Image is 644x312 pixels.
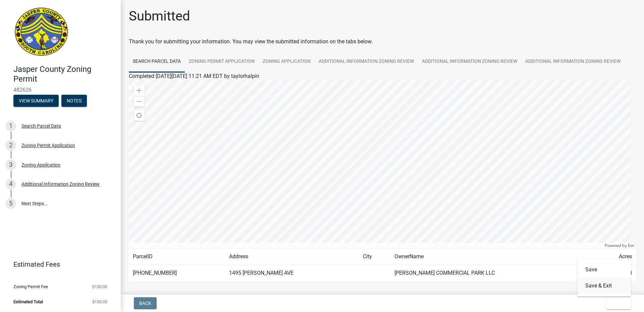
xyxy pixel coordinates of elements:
[185,51,259,73] a: Zoning Permit Application
[13,7,69,57] img: Jasper County, South Carolina
[5,121,16,131] div: 1
[628,243,634,248] a: Esri
[129,8,190,24] h1: Submitted
[61,98,87,104] wm-modal-confirm: Notes
[612,301,622,306] span: Exit
[139,301,151,306] span: Back
[606,297,631,309] button: Exit
[359,249,390,265] td: City
[21,124,61,128] div: Search Parcel Data
[134,85,145,96] div: Zoom in
[13,300,43,304] span: Estimated Total
[225,249,359,265] td: Address
[129,265,225,281] td: [PHONE_NUMBER]
[225,265,359,281] td: 1495 [PERSON_NAME] AVE
[21,143,75,148] div: Zoning Permit Application
[134,96,145,107] div: Zoom out
[129,51,185,73] a: Search Parcel Data
[577,278,631,294] button: Save & Exit
[577,259,631,297] div: Exit
[521,51,625,73] a: Additional Information Zoning Review
[13,98,59,104] wm-modal-confirm: Summary
[129,249,225,265] td: ParcelID
[13,87,107,93] span: 482626
[129,38,636,46] div: Thank you for submitting your information. You may view the submitted information on the tabs below.
[5,258,110,271] a: Estimated Fees
[390,249,591,265] td: OwnerName
[21,163,60,167] div: Zoning Application
[390,265,591,281] td: [PERSON_NAME] COMMERCIAL PARK LLC
[5,198,16,209] div: 5
[92,300,107,304] span: $150.00
[5,140,16,151] div: 2
[418,51,521,73] a: Additional Information Zoning Review
[315,51,418,73] a: Additional Information Zoning Review
[259,51,315,73] a: Zoning Application
[21,182,100,186] div: Additional Information Zoning Review
[13,64,115,84] h4: Jasper County Zoning Permit
[13,284,48,289] span: Zoning Permit Fee
[13,95,59,107] button: View Summary
[591,249,636,265] td: Acres
[61,95,87,107] button: Notes
[5,179,16,189] div: 4
[134,110,145,121] div: Find my location
[603,243,636,248] div: Powered by
[134,297,157,309] button: Back
[5,160,16,170] div: 3
[577,262,631,278] button: Save
[129,73,259,79] span: Completed [DATE][DATE] 11:21 AM EDT by taylorhalpin
[92,284,107,289] span: $150.00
